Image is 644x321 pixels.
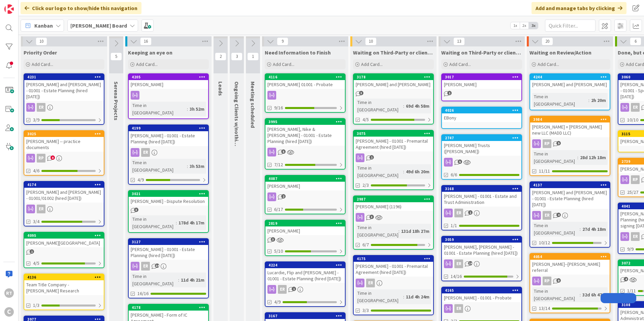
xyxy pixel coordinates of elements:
[445,108,521,113] div: 4026
[37,154,45,163] div: RP
[530,277,610,285] div: RP
[265,49,331,56] span: Need Information to Finish
[24,182,104,188] div: 4174
[442,113,521,122] div: EBony
[442,141,521,156] div: [PERSON_NAME] Trusts ([PERSON_NAME])
[354,137,433,151] div: [PERSON_NAME] - 01001 - Premarital Agreement (hired [DATE])
[627,287,636,294] span: 1/11
[33,260,39,267] span: 4/5
[187,105,188,113] span: :
[442,74,521,80] div: 3017
[250,81,256,128] span: Meeting scheduled
[451,171,457,178] span: 6/6
[24,233,104,239] div: 4095
[442,209,521,217] div: ER
[511,22,520,29] span: 1x
[265,262,345,268] div: 4224
[631,175,640,184] div: RP
[129,191,208,206] div: 3021[PERSON_NAME] - Dispute Resolution
[129,197,208,206] div: [PERSON_NAME] - Dispute Resolution
[530,74,610,89] div: 4244[PERSON_NAME] and [PERSON_NAME]
[530,182,610,188] div: 4137
[357,131,433,136] div: 3075
[627,116,638,123] span: 10/10
[581,225,608,233] div: 27d 4h 18m
[369,155,374,159] span: 1
[129,74,208,89] div: 4205[PERSON_NAME]
[442,287,521,302] div: 4165[PERSON_NAME] - 01001 - Probate
[442,287,521,293] div: 4165
[24,205,104,213] div: ER
[33,116,39,123] span: 3/9
[24,280,104,295] div: Team Title Company - [PERSON_NAME] Research
[577,154,578,161] span: :
[265,220,345,235] div: 2819[PERSON_NAME]
[468,261,473,265] span: 14
[132,305,208,310] div: 4178
[398,227,399,235] span: :
[265,220,345,226] div: 2819
[532,287,580,302] div: Time in [GEOGRAPHIC_DATA]
[442,186,521,207] div: 3168[PERSON_NAME] - 01001 - Estate and Trust Administration
[442,74,521,89] div: 3017[PERSON_NAME]
[217,81,224,96] span: Leads
[442,237,521,243] div: 3059
[445,237,521,242] div: 3059
[24,154,104,163] div: RP
[268,314,345,318] div: 3167
[233,81,240,158] span: Ongoing Clients w/nothing ATM
[24,49,57,56] span: Priority Order
[539,239,550,246] span: 10/12
[362,307,369,314] span: 3/3
[113,81,120,120] span: Serena Projects
[556,141,561,145] span: 9
[532,2,626,14] div: Add and manage tabs by clicking
[530,122,610,137] div: [PERSON_NAME] + [PERSON_NAME] new LLC (MADD LLC)
[273,61,294,67] span: Add Card...
[34,22,53,30] span: Kanban
[445,186,521,191] div: 3168
[27,275,104,280] div: 4136
[543,139,551,148] div: RP
[543,211,551,220] div: ER
[274,206,283,213] span: 6/17
[532,93,588,108] div: Time in [GEOGRAPHIC_DATA]
[178,276,179,284] span: :
[539,305,550,312] span: 13/14
[468,210,473,215] span: 1
[354,131,433,151] div: 3075[PERSON_NAME] - 01001 - Premarital Agreement (hired [DATE])
[179,276,206,284] div: 11d 4h 21m
[129,262,208,271] div: ER
[542,37,553,45] span: 20
[136,61,158,67] span: Add Card...
[357,197,433,202] div: 2987
[265,262,345,283] div: 4224Lucardie, Flip and [PERSON_NAME] - 01001 - Estate Planning (hired [DATE])
[24,131,104,137] div: 3025
[543,277,551,285] div: RP
[362,116,369,123] span: 4/5
[281,149,286,154] span: 5
[354,256,433,262] div: 4175
[369,215,374,219] span: 3
[215,52,226,61] span: 2
[132,191,208,196] div: 3021
[357,256,433,261] div: 4175
[354,74,433,80] div: 3178
[33,302,39,309] span: 1/3
[129,125,208,146] div: 4199[PERSON_NAME] - 01001 - Estate Planning (hired [DATE])
[24,274,104,295] div: 4136Team Title Company - [PERSON_NAME] Research
[581,291,608,298] div: 32d 6h 47m
[137,290,149,297] span: 16/16
[265,119,345,125] div: 3995
[188,105,206,113] div: 3h 52m
[24,131,104,152] div: 3025[PERSON_NAME] -- practice documents
[129,148,208,157] div: ER
[445,136,521,140] div: 2747
[359,91,363,95] span: 3
[268,75,345,79] div: 4116
[442,107,521,113] div: 4026
[265,80,345,89] div: [PERSON_NAME] 01001 - Probate
[404,168,431,175] div: 49d 6h 20m
[274,248,283,255] span: 5/10
[129,125,208,131] div: 4199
